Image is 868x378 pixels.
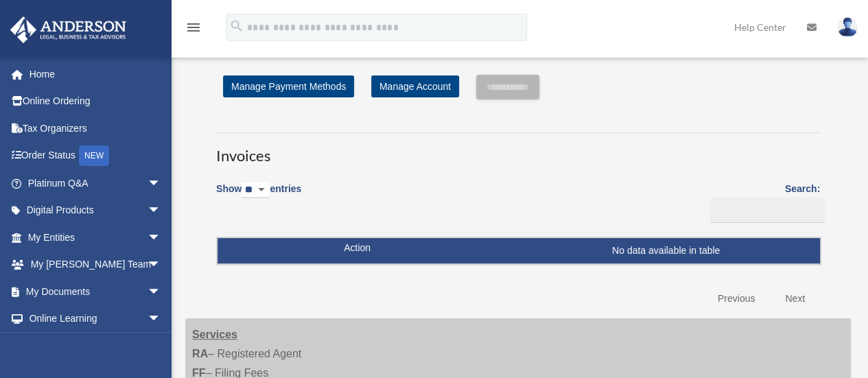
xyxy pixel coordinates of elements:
[185,19,202,36] i: menu
[10,88,182,115] a: Online Ordering
[148,305,175,333] span: arrow_drop_down
[79,145,109,166] div: NEW
[10,115,182,142] a: Tax Organizers
[10,197,182,224] a: Digital Productsarrow_drop_down
[371,75,459,97] a: Manage Account
[185,24,202,36] a: menu
[10,305,182,333] a: Online Learningarrow_drop_down
[10,169,182,197] a: Platinum Q&Aarrow_drop_down
[148,278,175,306] span: arrow_drop_down
[10,60,182,88] a: Home
[148,197,175,225] span: arrow_drop_down
[837,17,858,37] img: User Pic
[148,224,175,252] span: arrow_drop_down
[10,278,182,305] a: My Documentsarrow_drop_down
[148,169,175,198] span: arrow_drop_down
[6,16,130,43] img: Anderson Advisors Platinum Portal
[775,285,815,313] a: Next
[10,224,182,251] a: My Entitiesarrow_drop_down
[242,182,270,198] select: Showentries
[10,142,182,170] a: Order StatusNEW
[218,238,820,264] td: No data available in table
[192,329,237,340] strong: Services
[10,251,182,279] a: My [PERSON_NAME] Teamarrow_drop_down
[216,132,820,167] h3: Invoices
[223,75,354,97] a: Manage Payment Methods
[148,251,175,279] span: arrow_drop_down
[229,19,244,34] i: search
[192,348,208,359] strong: RA
[707,285,765,313] a: Previous
[216,180,301,212] label: Show entries
[705,180,820,223] label: Search:
[710,198,825,224] input: Search:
